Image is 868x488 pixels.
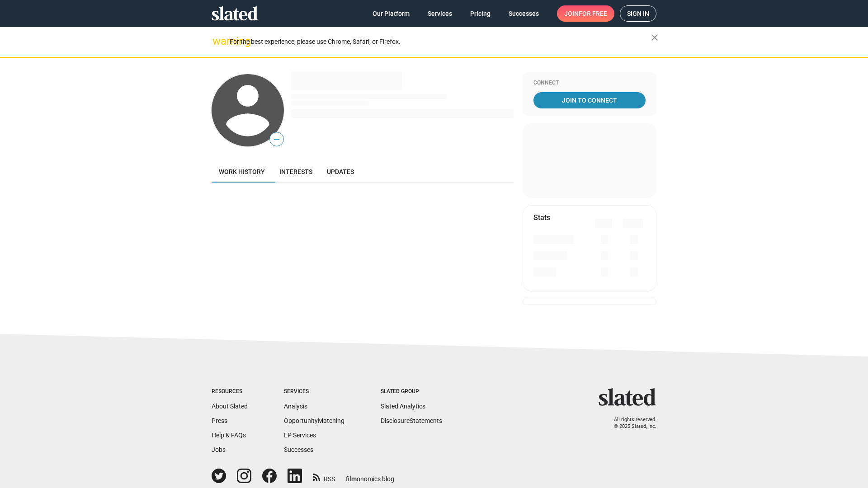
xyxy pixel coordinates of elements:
span: Join To Connect [535,92,644,108]
a: OpportunityMatching [284,417,344,424]
a: Help & FAQs [212,432,246,439]
span: film [346,475,357,483]
span: Join [564,5,607,22]
span: — [270,134,283,145]
div: Services [284,388,344,395]
a: Pricing [463,5,498,22]
a: RSS [313,469,335,483]
span: Updates [327,168,354,175]
a: Sign in [620,5,656,22]
div: Slated Group [381,388,442,395]
a: Analysis [284,403,307,410]
mat-icon: warning [212,36,223,47]
div: For the best experience, please use Chrome, Safari, or Firefox. [230,36,651,48]
a: filmonomics blog [346,468,394,483]
span: Sign in [627,6,649,21]
a: Joinfor free [557,5,614,22]
span: Interests [279,168,312,175]
span: Pricing [470,5,491,22]
span: Services [428,5,452,22]
a: Jobs [212,446,226,453]
span: for free [579,5,607,22]
span: Our Platform [373,5,410,22]
a: DisclosureStatements [381,417,442,424]
a: Press [212,417,227,424]
a: EP Services [284,432,316,439]
a: Updates [320,161,361,183]
a: About Slated [212,403,248,410]
a: Successes [501,5,546,22]
a: Our Platform [365,5,417,22]
div: Connect [533,80,646,87]
a: Successes [284,446,313,453]
div: Resources [212,388,248,395]
span: Successes [509,5,539,22]
a: Slated Analytics [381,403,425,410]
mat-card-title: Stats [533,213,550,222]
a: Work history [212,161,272,183]
p: All rights reserved. © 2025 Slated, Inc. [604,417,656,430]
span: Work history [219,168,265,175]
a: Services [420,5,459,22]
a: Join To Connect [533,92,646,108]
a: Interests [272,161,320,183]
mat-icon: close [649,32,660,43]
